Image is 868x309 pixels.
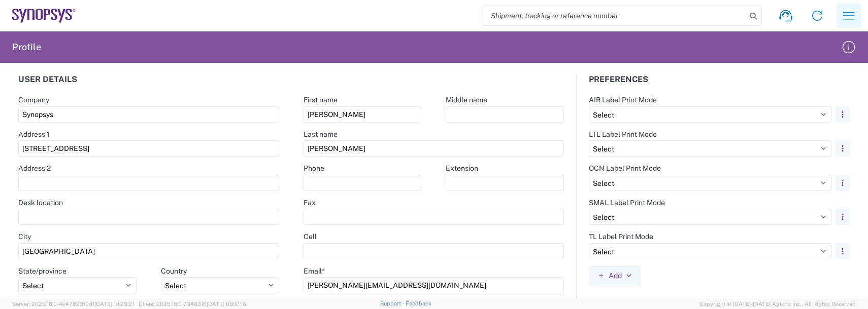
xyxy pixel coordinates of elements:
[18,232,31,241] label: City
[589,198,665,207] label: SMAL Label Print Mode
[589,266,641,285] button: Add
[589,164,661,173] label: OCN Label Print Mode
[589,95,657,104] label: AIR Label Print Mode
[304,130,338,139] label: Last name
[304,232,317,241] label: Cell
[139,301,246,307] span: Client: 2025.18.0-7346316
[380,300,406,306] a: Support
[94,301,134,307] span: [DATE] 10:23:21
[406,300,431,306] a: Feedback
[304,266,325,276] label: Email
[304,164,324,173] label: Phone
[18,130,50,139] label: Address 1
[577,75,862,95] div: Preferences
[483,6,746,25] input: Shipment, tracking or reference number
[446,95,487,104] label: Middle name
[446,164,478,173] label: Extension
[589,130,657,139] label: LTL Label Print Mode
[699,299,856,308] span: Copyright © [DATE]-[DATE] Agistix Inc., All Rights Reserved
[6,75,291,95] div: User details
[207,301,246,307] span: [DATE] 08:10:16
[12,301,134,307] span: Server: 2025.18.0-4e47823f9d1
[589,232,653,241] label: TL Label Print Mode
[18,266,66,276] label: State/province
[304,198,316,207] label: Fax
[161,266,187,276] label: Country
[18,164,51,173] label: Address 2
[304,95,338,104] label: First name
[18,95,49,104] label: Company
[18,198,63,207] label: Desk location
[12,41,41,53] h2: Profile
